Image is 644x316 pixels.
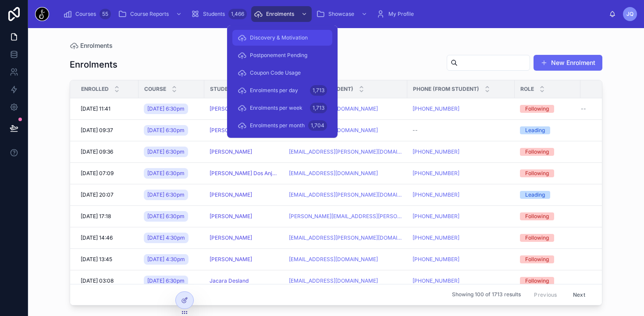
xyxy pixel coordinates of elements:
[413,191,459,198] a: [PHONE_NUMBER]
[525,234,549,242] div: Following
[81,277,133,284] a: [DATE] 03:08
[81,170,133,177] a: [DATE] 07:09
[250,122,305,129] span: Enrolments per month
[210,127,278,134] a: [PERSON_NAME]
[525,277,549,285] div: Following
[147,105,185,112] span: [DATE] 6:30pm
[413,86,479,93] span: Phone (from Student)
[413,191,509,198] a: [PHONE_NUMBER]
[210,127,252,134] a: [PERSON_NAME]
[413,277,459,284] a: [PHONE_NUMBER]
[144,276,188,286] a: [DATE] 6:30pm
[210,86,235,93] span: Student
[147,148,185,155] span: [DATE] 6:30pm
[289,148,402,155] a: [EMAIL_ADDRESS][PERSON_NAME][DOMAIN_NAME]
[147,191,185,198] span: [DATE] 6:30pm
[144,274,199,288] a: [DATE] 6:30pm
[81,191,114,198] span: [DATE] 20:07
[210,105,252,112] span: [PERSON_NAME]
[525,212,549,220] div: Following
[567,288,591,302] button: Next
[328,11,354,18] span: Showcase
[289,213,402,220] a: [PERSON_NAME][EMAIL_ADDRESS][PERSON_NAME][DOMAIN_NAME]
[144,231,199,245] a: [DATE] 4:30pm
[452,291,521,298] span: Showing 100 of 1713 results
[56,4,609,24] div: scrollable content
[81,105,133,112] a: [DATE] 11:41
[81,127,113,134] span: [DATE] 09:37
[144,190,188,200] a: [DATE] 6:30pm
[289,256,402,263] a: [EMAIL_ADDRESS][DOMAIN_NAME]
[232,30,332,46] a: Discovery & Motivation
[70,41,113,50] a: Enrolments
[250,69,301,76] span: Coupon Code Usage
[250,52,307,59] span: Postponement Pending
[310,85,327,96] div: 1,713
[100,9,111,19] div: 55
[81,86,109,93] span: Enrolled
[210,277,278,284] a: Jacara Desland
[520,255,575,263] a: Following
[210,234,252,241] a: [PERSON_NAME]
[210,256,278,263] a: [PERSON_NAME]
[81,191,133,198] a: [DATE] 20:07
[525,126,545,134] div: Leading
[81,148,133,155] a: [DATE] 09:36
[250,87,298,94] span: Enrolments per day
[289,170,402,177] a: [EMAIL_ADDRESS][DOMAIN_NAME]
[144,254,189,265] a: [DATE] 4:30pm
[520,86,534,93] span: Role
[520,148,575,156] a: Following
[147,127,185,134] span: [DATE] 6:30pm
[144,166,199,180] a: [DATE] 6:30pm
[147,256,185,263] span: [DATE] 4:30pm
[388,11,414,18] span: My Profile
[130,11,169,18] span: Course Reports
[289,191,402,198] a: [EMAIL_ADDRESS][PERSON_NAME][DOMAIN_NAME]
[232,83,332,98] a: Enrolments per day1,713
[520,126,575,134] a: Leading
[520,277,575,285] a: Following
[144,252,199,266] a: [DATE] 4:30pm
[188,6,249,22] a: Students1,466
[210,148,252,155] span: [PERSON_NAME]
[144,102,199,116] a: [DATE] 6:30pm
[144,104,188,114] a: [DATE] 6:30pm
[232,118,332,133] a: Enrolments per month1,704
[210,256,252,263] a: [PERSON_NAME]
[266,11,294,18] span: Enrolments
[81,277,114,284] span: [DATE] 03:08
[310,103,327,113] div: 1,713
[251,6,312,22] a: Enrolments
[210,170,278,177] a: [PERSON_NAME] Dos Anjos [PERSON_NAME]
[413,105,459,112] a: [PHONE_NUMBER]
[147,277,185,284] span: [DATE] 6:30pm
[534,55,602,71] button: New Enrolment
[520,234,575,242] a: Following
[525,169,549,177] div: Following
[413,277,509,284] a: [PHONE_NUMBER]
[413,234,459,241] a: [PHONE_NUMBER]
[525,191,545,199] div: Leading
[413,213,509,220] a: [PHONE_NUMBER]
[289,105,402,112] a: [EMAIL_ADDRESS][DOMAIN_NAME]
[413,213,459,220] a: [PHONE_NUMBER]
[81,213,133,220] a: [DATE] 17:18
[75,11,96,18] span: Courses
[250,104,302,111] span: Enrolments per week
[232,100,332,116] a: Enrolments per week1,713
[81,105,110,112] span: [DATE] 11:41
[147,170,185,177] span: [DATE] 6:30pm
[144,211,188,222] a: [DATE] 6:30pm
[413,170,459,177] a: [PHONE_NUMBER]
[525,148,549,156] div: Following
[144,233,189,243] a: [DATE] 4:30pm
[289,170,378,177] a: [EMAIL_ADDRESS][DOMAIN_NAME]
[313,6,372,22] a: Showcase
[115,6,186,22] a: Course Reports
[210,191,278,198] a: [PERSON_NAME]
